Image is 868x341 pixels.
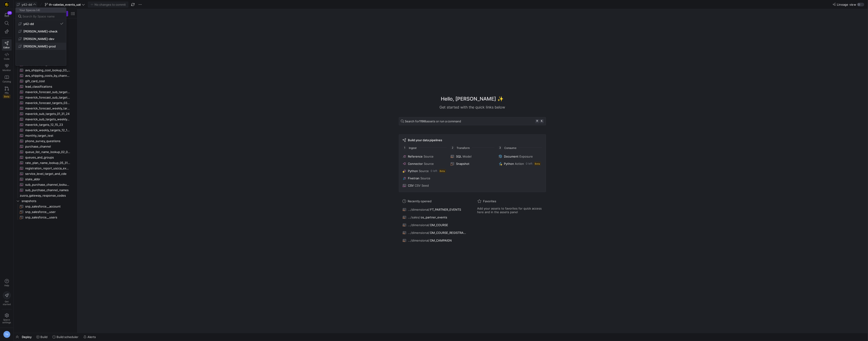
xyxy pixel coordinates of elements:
[22,15,63,18] input: Search By Space name
[23,30,57,33] span: [PERSON_NAME]-check
[23,22,34,26] span: y42-dd
[23,44,56,48] span: [PERSON_NAME]-prod
[16,8,66,13] span: Your Spaces (4)
[23,37,54,41] span: [PERSON_NAME]-dev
